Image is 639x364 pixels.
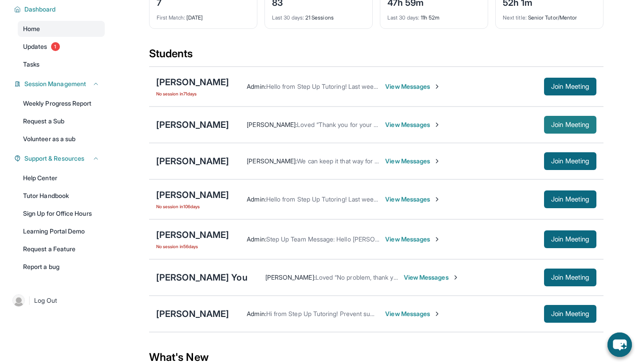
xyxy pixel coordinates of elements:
a: Home [18,21,105,37]
span: Join Meeting [551,275,589,280]
span: No session in 71 days [156,90,229,97]
span: Log Out [34,296,57,305]
div: [PERSON_NAME] [156,119,229,131]
span: Updates [23,42,47,51]
button: Session Management [21,79,99,88]
div: 21 Sessions [272,9,365,21]
a: Weekly Progress Report [18,95,105,111]
img: Chevron-Right [452,274,459,281]
img: Chevron-Right [434,236,441,243]
span: Dashboard [24,5,56,14]
span: Join Meeting [551,122,589,127]
div: [PERSON_NAME] [156,155,229,167]
a: Sign Up for Office Hours [18,206,105,222]
button: Support & Resources [21,154,99,163]
span: View Messages [404,273,459,282]
span: No session in 56 days [156,243,229,250]
img: user-img [12,294,25,307]
span: First Match : [157,14,185,21]
span: View Messages [385,309,441,318]
span: Join Meeting [551,84,589,89]
span: Support & Resources [24,154,84,163]
span: Admin : [247,310,266,317]
span: View Messages [385,82,441,91]
span: Join Meeting [551,158,589,164]
span: No session in 106 days [156,203,229,210]
a: Learning Portal Demo [18,223,105,239]
div: 11h 52m [387,9,481,21]
div: [PERSON_NAME] [156,189,229,201]
span: Admin : [247,235,266,243]
span: View Messages [385,195,441,204]
span: Join Meeting [551,311,589,317]
div: [PERSON_NAME] [156,76,229,88]
button: Join Meeting [544,116,596,134]
a: Tasks [18,56,105,72]
div: Students [149,47,603,66]
a: Report a bug [18,259,105,275]
span: [PERSON_NAME] : [247,157,297,165]
span: Loved “No problem, thank you very much. See you [DATE].” [316,273,483,281]
div: [PERSON_NAME] [156,229,229,241]
span: Join Meeting [551,197,589,202]
a: Updates1 [18,39,105,55]
a: Request a Feature [18,241,105,257]
button: Join Meeting [544,190,596,208]
img: Chevron-Right [434,310,441,317]
span: | [28,295,31,306]
a: Volunteer as a sub [18,131,105,147]
img: Chevron-Right [434,196,441,203]
button: Join Meeting [544,78,596,95]
button: Join Meeting [544,230,596,248]
button: chat-button [607,332,632,357]
span: [PERSON_NAME] : [265,273,316,281]
button: Dashboard [21,5,99,14]
span: Session Management [24,79,86,88]
div: [PERSON_NAME] You [156,271,248,284]
span: Join Meeting [551,237,589,242]
span: We can keep it that way for now. I appreciate that, thank you! [297,157,465,165]
span: Loved “Thank you for your understanding!” [297,121,418,128]
button: Join Meeting [544,152,596,170]
button: Join Meeting [544,305,596,323]
a: Help Center [18,170,105,186]
span: View Messages [385,157,441,166]
a: Request a Sub [18,113,105,129]
span: Admin : [247,83,266,90]
img: Chevron-Right [434,158,441,165]
span: Admin : [247,195,266,203]
a: Tutor Handbook [18,188,105,204]
a: |Log Out [9,291,105,310]
div: [DATE] [157,9,250,21]
button: Join Meeting [544,269,596,286]
img: Chevron-Right [434,121,441,128]
span: 1 [51,42,60,51]
div: Senior Tutor/Mentor [503,9,596,21]
div: [PERSON_NAME] [156,308,229,320]
span: Last 30 days : [272,14,304,21]
span: Last 30 days : [387,14,419,21]
img: Chevron-Right [434,83,441,90]
span: View Messages [385,235,441,244]
span: [PERSON_NAME] : [247,121,297,128]
span: Home [23,24,40,33]
span: Tasks [23,60,39,69]
span: View Messages [385,120,441,129]
span: Next title : [503,14,527,21]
